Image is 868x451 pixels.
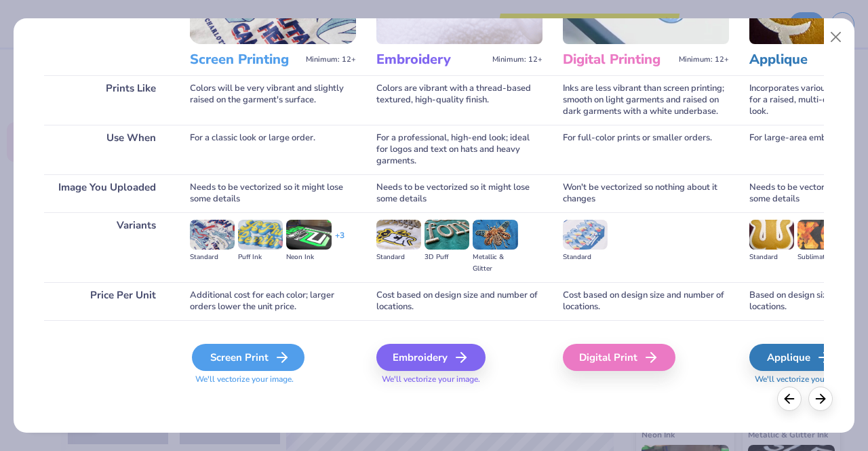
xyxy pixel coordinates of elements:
span: We'll vectorize your image. [190,374,356,385]
div: Standard [749,252,794,263]
div: Screen Print [192,344,304,371]
div: Needs to be vectorized so it might lose some details [190,174,356,212]
div: Inks are less vibrant than screen printing; smooth on light garments and raised on dark garments ... [563,75,729,125]
div: Puff Ink [238,252,283,263]
img: 3D Puff [425,220,469,250]
span: We'll vectorize your image. [376,374,542,385]
img: Standard [749,220,794,250]
img: Metallic & Glitter [473,220,517,250]
div: 3D Puff [425,252,469,263]
div: + 3 [335,230,344,253]
div: Needs to be vectorized so it might lose some details [376,174,542,212]
div: Colors are vibrant with a thread-based textured, high-quality finish. [376,75,542,125]
span: Minimum: 12+ [492,55,542,64]
div: Won't be vectorized so nothing about it changes [563,174,729,212]
h3: Embroidery [376,51,487,68]
div: Use When [44,125,170,174]
div: Variants [44,212,170,282]
div: Sublimated [797,252,842,263]
img: Standard [190,220,235,250]
div: Standard [563,252,608,263]
button: Close [823,24,849,50]
div: Metallic & Glitter [473,252,517,275]
div: For full-color prints or smaller orders. [563,125,729,174]
span: Minimum: 12+ [306,55,356,64]
h3: Digital Printing [563,51,673,68]
span: Minimum: 12+ [679,55,729,64]
img: Puff Ink [238,220,283,250]
div: For a professional, high-end look; ideal for logos and text on hats and heavy garments. [376,125,542,174]
h3: Screen Printing [190,51,300,68]
div: Price Per Unit [44,282,170,320]
div: Additional cost for each color; larger orders lower the unit price. [190,282,356,320]
img: Standard [563,220,608,250]
div: Digital Print [563,344,675,371]
img: Neon Ink [286,220,331,250]
div: Applique [749,344,849,371]
div: Standard [190,252,235,263]
div: Neon Ink [286,252,331,263]
div: Colors will be very vibrant and slightly raised on the garment's surface. [190,75,356,125]
div: Standard [376,252,421,263]
div: Embroidery [376,344,486,371]
div: Image You Uploaded [44,174,170,212]
img: Sublimated [797,220,842,250]
img: Standard [376,220,421,250]
div: For a classic look or large order. [190,125,356,174]
div: Cost based on design size and number of locations. [376,282,542,320]
h3: Applique [749,51,860,68]
div: Cost based on design size and number of locations. [563,282,729,320]
div: Prints Like [44,75,170,125]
